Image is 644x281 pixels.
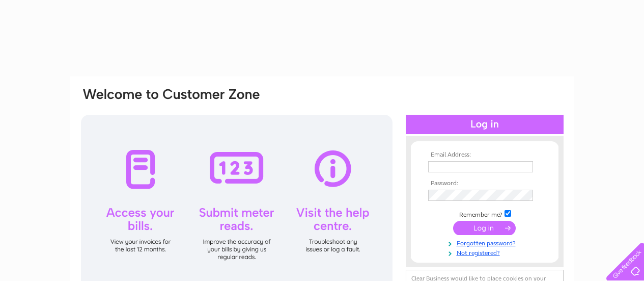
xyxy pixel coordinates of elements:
input: Submit [453,221,516,235]
a: Forgotten password? [428,238,544,247]
th: Email Address: [426,151,544,159]
th: Password: [426,180,544,187]
td: Remember me? [426,209,544,219]
a: Not registered? [428,247,544,257]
